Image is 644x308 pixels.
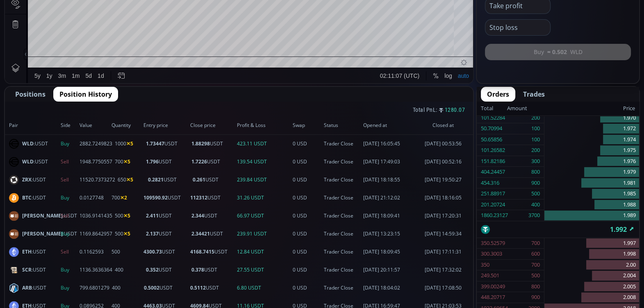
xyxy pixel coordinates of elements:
[544,238,639,249] div: 1.997
[531,145,540,156] div: 200
[190,194,234,202] span: USDT
[22,248,46,256] span: :USDT
[191,212,234,220] span: USDT
[293,158,321,165] span: 0 USD
[191,140,234,147] span: USDT
[53,87,118,102] button: Position History
[437,276,450,292] div: Toggle Log Scale
[324,230,361,238] span: Trader Close
[237,194,290,202] span: 31.26 USDT
[22,194,32,201] b: BTC
[363,248,415,256] span: [DATE] 18:09:45
[115,140,143,147] span: 1000
[112,122,141,129] span: Quantity
[15,89,46,99] span: Positions
[531,238,540,249] div: 700
[544,281,639,292] div: 2.005
[188,20,228,26] div: +0.063 (+3.27%)
[531,123,540,134] div: 100
[363,230,415,238] span: [DATE] 13:23:15
[193,176,234,183] span: USDT
[237,212,290,220] span: 66.97 USDT
[544,260,639,271] div: 2.00
[80,176,115,183] span: 11520.7373272
[146,158,189,165] span: USDT
[544,188,639,199] div: 1.985
[481,238,505,249] div: 350.52579
[544,178,639,189] div: 1.981
[544,249,639,260] div: 1.998
[527,103,635,114] div: Price
[143,194,168,201] b: 109590.92
[146,266,189,274] span: USDT
[22,176,46,183] span: :USDT
[80,212,112,220] span: 1036.9141435
[544,210,639,221] div: 1.989
[439,281,447,287] div: log
[120,194,127,201] b: ✕2
[481,281,505,292] div: 399.00249
[293,212,321,220] span: 0 USD
[113,20,127,26] div: 1.928
[544,270,639,281] div: 2.004
[80,158,112,165] span: 1948.7750557
[237,122,290,129] span: Profit & Loss
[507,103,527,114] div: Amount
[375,281,414,287] span: 02:11:07 (UTC)
[67,281,75,287] div: 1m
[324,122,361,129] span: Status
[22,230,77,238] span: :USDT
[293,266,321,274] span: 0 USD
[190,284,234,292] span: USDT
[481,167,505,177] div: 404.24457
[477,221,639,238] div: 1.992
[481,103,507,114] div: Total
[22,248,32,255] b: ETH
[22,212,63,219] b: [PERSON_NAME]
[324,284,361,292] span: Trader Close
[22,140,48,147] span: :USDT
[531,178,540,188] div: 900
[143,194,188,202] span: USDT
[324,212,361,220] span: Trader Close
[146,212,159,219] b: 2.411
[173,20,186,26] div: 1.992
[19,257,23,268] div: Hide Drawings Toolbar
[293,140,321,147] span: 0 USD
[417,284,469,292] span: [DATE] 17:08:50
[237,158,290,165] span: 139.54 USDT
[53,281,61,287] div: 3m
[481,210,508,221] div: 1860.23127
[531,270,540,281] div: 500
[191,158,207,165] b: 1.7226
[80,230,112,238] span: 1169.8642957
[363,122,415,129] span: Opened at
[191,266,204,273] b: 0.378
[191,140,210,147] b: 1.88298
[190,194,207,201] b: 112312
[61,248,77,256] span: Sell
[126,140,133,147] b: ✕5
[363,158,415,165] span: [DATE] 17:49:03
[481,249,502,259] div: 300.3003
[61,140,77,147] span: Buy
[544,292,639,303] div: 2.008
[531,188,540,199] div: 500
[544,134,639,145] div: 1.974
[544,199,639,211] div: 1.988
[80,194,109,202] span: 0.0127748
[146,158,159,165] b: 1.796
[146,140,189,147] span: USDT
[80,248,109,256] span: 0.1162593
[148,176,190,183] span: USDT
[363,284,415,292] span: [DATE] 18:04:02
[129,20,133,26] div: H
[481,145,505,156] div: 101.26582
[481,156,505,167] div: 151.82186
[417,158,469,165] span: [DATE] 00:52:16
[61,266,77,274] span: Buy
[80,284,109,292] span: 799.6801279
[143,122,188,129] span: Entry price
[22,140,34,147] b: WLD
[191,212,204,219] b: 2.344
